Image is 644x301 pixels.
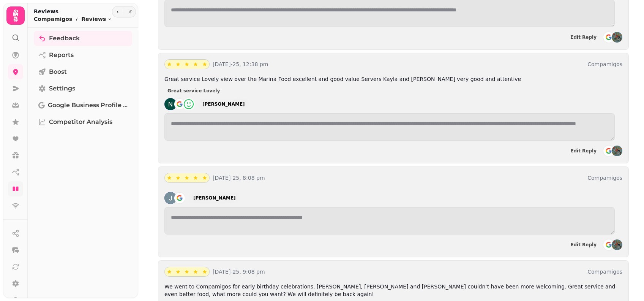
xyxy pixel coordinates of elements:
[49,67,67,76] span: Boost
[567,147,600,155] button: Edit Reply
[603,145,615,157] img: go-emblem@2x.png
[49,117,112,127] span: Competitor Analysis
[28,28,138,298] nav: Tabs
[174,173,183,182] button: star
[165,60,174,69] button: star
[174,98,186,110] img: go-emblem@2x.png
[164,87,223,95] button: Great service Lovely
[34,64,132,79] a: Boost
[213,268,584,276] p: [DATE]-25, 9:08 pm
[200,267,209,276] button: star
[191,267,200,276] button: star
[34,48,132,63] a: Reports
[200,173,209,182] button: star
[587,174,622,182] p: Compamigos
[34,8,112,15] h2: Reviews
[191,173,200,182] button: star
[34,114,132,130] a: Competitor Analysis
[612,146,622,156] img: aHR0cHM6Ly9maWxlcy5zdGFtcGVkZS5haS9mMTYzZmY2Mi0yMTE2LTExZWMtYmQ2Ni0wYTU4YTlmZWFjMDIvbWVkaWEvNGY1O...
[174,192,186,204] img: go-emblem@2x.png
[34,15,112,23] nav: breadcrumb
[567,241,600,249] button: Edit Reply
[189,193,240,203] a: [PERSON_NAME]
[49,84,75,93] span: Settings
[48,101,128,110] span: Google Business Profile (Beta)
[174,60,183,69] button: star
[49,51,74,60] span: Reports
[164,192,177,204] img: ACg8ocLtuWpkMPDasUow6gEy52RDuI8Iy7Deu_hNN5j91dTD2Qxq9A=s128-c0x00000000-cc-rp-mo
[182,173,191,182] button: star
[570,149,597,153] span: Edit Reply
[34,15,72,23] p: Compamigos
[612,32,622,43] img: aHR0cHM6Ly9maWxlcy5zdGFtcGVkZS5haS9mMTYzZmY2Mi0yMTE2LTExZWMtYmQ2Ni0wYTU4YTlmZWFjMDIvbWVkaWEvNGY1O...
[202,101,245,107] div: [PERSON_NAME]
[34,81,132,96] a: Settings
[182,60,191,69] button: star
[174,267,183,276] button: star
[191,60,200,69] button: star
[49,34,80,43] span: Feedback
[34,98,132,113] a: Google Business Profile (Beta)
[213,174,584,182] p: [DATE]-25, 8:08 pm
[164,98,177,110] img: ACg8ocIVsLgSxl5KkoVesAWa-H_BJ3HjCt3O9br6lEV4dUe1M4gfrA=s128-c0x00000000-cc-rp-mo
[587,268,622,276] p: Compamigos
[81,15,112,23] button: Reviews
[165,173,174,182] button: star
[570,35,597,40] span: Edit Reply
[198,99,249,109] a: [PERSON_NAME]
[165,267,174,276] button: star
[587,60,622,68] p: Compamigos
[570,242,597,247] span: Edit Reply
[167,89,220,93] span: Great service Lovely
[182,267,191,276] button: star
[164,284,615,297] span: We went to Compamigos for early birthday celebrations. [PERSON_NAME], [PERSON_NAME] and [PERSON_N...
[567,33,600,41] button: Edit Reply
[603,31,615,43] img: go-emblem@2x.png
[603,239,615,251] img: go-emblem@2x.png
[213,60,584,68] p: [DATE]-25, 12:38 pm
[200,60,209,69] button: star
[612,239,622,250] img: aHR0cHM6Ly9maWxlcy5zdGFtcGVkZS5haS9mMTYzZmY2Mi0yMTE2LTExZWMtYmQ2Ni0wYTU4YTlmZWFjMDIvbWVkaWEvNGY1O...
[193,195,236,201] div: [PERSON_NAME]
[34,31,132,46] a: Feedback
[164,76,521,82] span: Great service Lovely view over the Marina Food excellent and good value Servers Kayla and [PERSON...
